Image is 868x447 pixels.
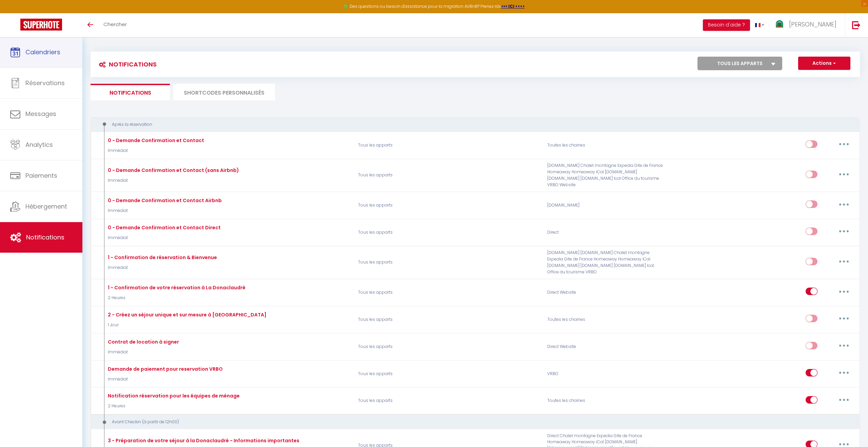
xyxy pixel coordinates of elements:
[501,3,525,9] a: >>> ICI <<<<
[25,140,53,149] span: Analytics
[106,208,222,214] p: Immédiat
[25,48,60,56] span: Calendriers
[543,310,669,329] div: Toutes les chaines
[106,392,240,400] div: Notification réservation pour les équipes de ménage
[354,162,543,188] p: Tous les apparts
[354,250,543,275] p: Tous les apparts
[354,310,543,329] p: Tous les apparts
[354,195,543,215] p: Tous les apparts
[774,19,785,30] img: ...
[106,365,223,373] div: Demande de paiement pour reservation VRBO
[20,19,62,31] img: Super Booking
[106,284,245,291] div: 1 - Confirmation de votre réservation à La Donaclaudré
[106,254,217,261] div: 1 - Confirmation de réservation & Bienvenue
[96,57,157,72] h3: Notifications
[91,84,170,100] li: Notifications
[25,79,65,87] span: Réservations
[106,349,179,355] p: Immédiat
[106,437,299,444] div: 3 - Préparation de votre séjour à la Donaclaudré - Informations importantes
[106,322,267,328] p: 1 Jour
[173,84,275,100] li: SHORTCODES PERSONNALISÉS
[25,110,56,118] span: Messages
[354,222,543,242] p: Tous les apparts
[98,13,132,37] a: Chercher
[103,21,127,28] span: Chercher
[106,177,239,184] p: Immédiat
[106,148,204,154] p: Immédiat
[106,235,221,241] p: Immédiat
[354,391,543,411] p: Tous les apparts
[543,135,669,155] div: Toutes les chaines
[852,21,861,29] img: logout
[703,19,750,31] button: Besoin d'aide ?
[97,419,839,425] div: Avant Checkin (à partir de 12h00)
[106,295,245,301] p: 2 Heures
[354,283,543,302] p: Tous les apparts
[543,364,669,384] div: VRBO
[354,135,543,155] p: Tous les apparts
[789,20,836,28] span: [PERSON_NAME]
[106,338,179,346] div: Contrat de location à signer
[106,311,267,318] div: 2 - Créez un séjour unique et sur mesure à [GEOGRAPHIC_DATA]
[25,202,67,211] span: Hébergement
[543,162,669,188] div: [DOMAIN_NAME] Chalet montagne Expedia Gite de France Homeaway Homeaway iCal [DOMAIN_NAME] [DOMAIN...
[106,403,240,409] p: 2 Heures
[106,197,222,204] div: 0 - Demande Confirmation et Contact Airbnb
[26,233,64,241] span: Notifications
[798,57,850,70] button: Actions
[106,137,204,144] div: 0 - Demande Confirmation et Contact
[543,337,669,356] div: Direct Website
[354,364,543,384] p: Tous les apparts
[354,337,543,356] p: Tous les apparts
[543,250,669,275] div: [DOMAIN_NAME] [DOMAIN_NAME] Chalet montagne Expedia Gite de France Homeaway Homeaway iCal [DOMAIN...
[25,171,57,180] span: Paiements
[106,224,221,231] div: 0 - Demande Confirmation et Contact Direct
[97,121,839,128] div: Après la réservation
[769,13,845,37] a: ... [PERSON_NAME]
[543,195,669,215] div: [DOMAIN_NAME]
[543,283,669,302] div: Direct Website
[106,167,239,174] div: 0 - Demande Confirmation et Contact (sans Airbnb)
[543,222,669,242] div: Direct
[106,376,223,383] p: Immédiat
[543,391,669,411] div: Toutes les chaines
[106,265,217,271] p: Immédiat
